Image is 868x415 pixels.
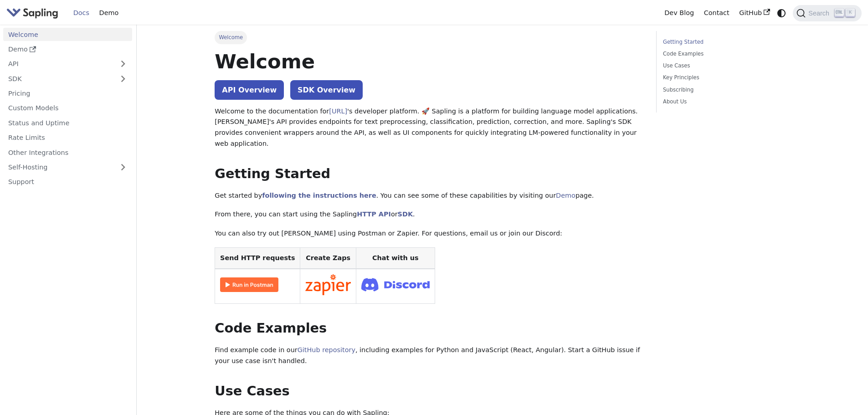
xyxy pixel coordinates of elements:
a: SDK [3,72,114,85]
button: Switch between dark and light mode (currently system mode) [775,6,788,20]
h1: Welcome [215,49,643,74]
a: SDK [398,210,413,218]
th: Send HTTP requests [215,247,300,269]
kbd: K [846,9,855,17]
a: Demo [94,6,123,20]
th: Create Zaps [300,247,356,269]
a: Custom Models [3,102,132,115]
span: Welcome [215,31,247,44]
a: Status and Uptime [3,116,132,129]
a: Key Principles [663,73,786,82]
a: Rate Limits [3,131,132,144]
h2: Use Cases [215,383,643,400]
a: API [3,57,114,71]
a: GitHub [734,6,775,20]
img: Sapling.ai [6,6,58,20]
button: Expand sidebar category 'SDK' [114,72,132,85]
a: About Us [663,97,786,106]
a: [URL] [329,108,347,115]
p: Welcome to the documentation for 's developer platform. 🚀 Sapling is a platform for building lang... [215,106,643,149]
a: HTTP API [357,210,391,218]
a: GitHub repository [298,346,355,354]
a: Support [3,175,132,189]
a: Other Integrations [3,146,132,159]
h2: Code Examples [215,320,643,337]
button: Search (Ctrl+K) [793,5,861,21]
a: Pricing [3,87,132,100]
a: Code Examples [663,50,786,58]
th: Chat with us [356,247,435,269]
a: Welcome [3,28,132,41]
h2: Getting Started [215,166,643,182]
a: Demo [3,43,132,56]
a: Use Cases [663,61,786,70]
img: Join Discord [361,275,430,294]
a: Contact [699,6,734,20]
a: Subscribing [663,86,786,94]
span: Search [806,10,835,17]
p: Find example code in our , including examples for Python and JavaScript (React, Angular). Start a... [215,345,643,367]
a: SDK Overview [290,80,363,100]
a: Self-Hosting [3,161,132,174]
a: Getting Started [663,38,786,46]
img: Run in Postman [220,277,278,292]
a: API Overview [215,80,284,100]
a: Sapling.ai [6,6,62,20]
p: Get started by . You can see some of these capabilities by visiting our page. [215,190,643,201]
a: Demo [556,192,575,199]
p: From there, you can start using the Sapling or . [215,209,643,220]
a: Dev Blog [659,6,699,20]
p: You can also try out [PERSON_NAME] using Postman or Zapier. For questions, email us or join our D... [215,228,643,239]
a: Docs [68,6,94,20]
a: following the instructions here [262,192,376,199]
button: Expand sidebar category 'API' [114,57,132,71]
img: Connect in Zapier [305,274,351,295]
nav: Breadcrumbs [215,31,643,44]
